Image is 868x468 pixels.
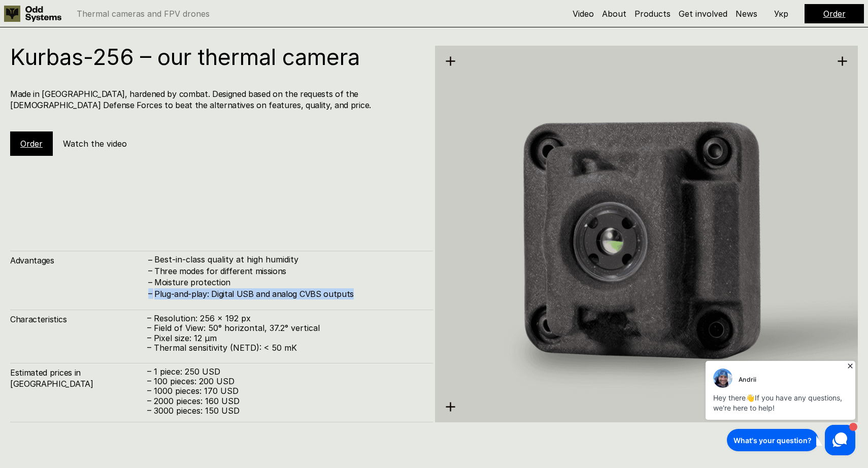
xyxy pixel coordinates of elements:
p: – 100 pieces: 200 USD [147,377,423,386]
h4: Plug-and-play: Digital USB and analog CVBS outputs [154,288,423,299]
p: – Thermal sensitivity (NETD): < 50 mK [147,343,423,353]
iframe: HelpCrunch [703,358,858,458]
a: Products [635,9,671,19]
p: – 1000 pieces: 170 USD [147,386,423,396]
h5: Watch the video [63,138,127,149]
h4: Advantages [10,255,147,266]
p: – 1 piece: 250 USD [147,367,423,377]
h4: Estimated prices in [GEOGRAPHIC_DATA] [10,367,147,390]
h4: – [148,276,152,287]
h4: Characteristics [10,314,147,325]
p: Thermal cameras and FPV drones [77,10,210,18]
h4: Moisture protection [154,277,423,288]
p: – 3000 pieces: 150 USD [147,406,423,416]
h1: Kurbas-256 – our thermal camera [10,46,423,68]
a: Order [823,9,846,19]
p: – 2000 pieces: 160 USD [147,396,423,406]
p: – Resolution: 256 x 192 px [147,314,423,323]
h4: – [148,265,152,276]
p: Best-in-class quality at high humidity [154,255,423,264]
h4: – [148,254,152,265]
p: – Pixel size: 12 µm [147,333,423,343]
a: About [602,9,626,19]
h4: – [148,288,152,299]
h4: Made in [GEOGRAPHIC_DATA], hardened by combat. Designed based on the requests of the [DEMOGRAPHIC... [10,88,423,111]
a: Get involved [679,9,727,19]
a: Order [20,139,43,149]
a: Video [573,9,594,19]
p: Укр [774,10,788,18]
p: – Field of View: 50° horizontal, 37.2° vertical [147,323,423,333]
h4: Three modes for different missions [154,265,423,277]
a: News [736,9,757,19]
